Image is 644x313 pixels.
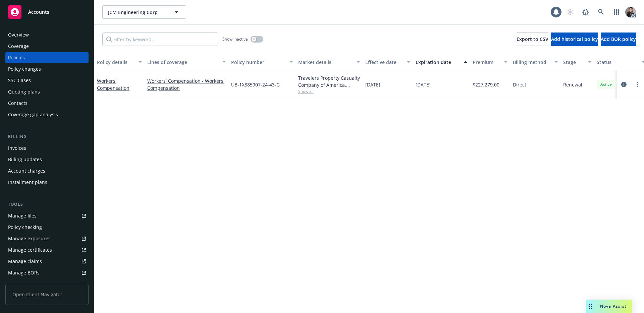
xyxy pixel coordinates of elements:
[473,81,499,88] span: $227,279.00
[102,5,186,19] button: JCM Engineering Corp
[473,59,500,66] div: Premium
[601,33,636,46] button: Add BOR policy
[8,256,42,267] div: Manage claims
[5,210,89,221] a: Manage files
[5,109,89,120] a: Coverage gap analysis
[416,81,431,88] span: [DATE]
[145,54,228,70] button: Lines of coverage
[298,59,353,66] div: Market details
[579,5,592,19] a: Report a Bug
[5,177,89,188] a: Installment plans
[231,59,285,66] div: Policy number
[5,52,89,63] a: Policies
[5,41,89,52] a: Coverage
[551,33,598,46] button: Add historical policy
[633,80,641,88] a: more
[365,59,403,66] div: Effective date
[600,303,627,309] span: Nova Assist
[222,36,248,42] span: Show inactive
[513,59,550,66] div: Billing method
[8,222,42,233] div: Policy checking
[28,9,49,15] span: Accounts
[551,36,598,42] span: Add historical policy
[470,54,510,70] button: Premium
[5,3,89,21] a: Accounts
[228,54,296,70] button: Policy number
[8,86,40,97] div: Quoting plans
[298,88,360,94] span: Show all
[5,284,89,305] span: Open Client Navigator
[5,233,89,244] a: Manage exposures
[5,256,89,267] a: Manage claims
[5,86,89,97] a: Quoting plans
[94,54,145,70] button: Policy details
[5,133,89,140] div: Billing
[8,143,26,153] div: Invoices
[513,81,526,88] span: Direct
[5,143,89,153] a: Invoices
[296,54,363,70] button: Market details
[8,41,29,52] div: Coverage
[8,210,37,221] div: Manage files
[8,29,29,40] div: Overview
[5,98,89,109] a: Contacts
[231,81,280,88] span: UB-1X885907-24-43-G
[8,109,58,120] div: Coverage gap analysis
[517,36,548,42] span: Export to CSV
[5,75,89,86] a: SSC Cases
[586,300,632,313] button: Nova Assist
[563,81,582,88] span: Renewal
[586,300,595,313] div: Drag to move
[563,59,584,66] div: Stage
[8,52,25,63] div: Policies
[8,245,52,255] div: Manage certificates
[560,54,594,70] button: Stage
[365,81,380,88] span: [DATE]
[5,222,89,233] a: Policy checking
[5,29,89,40] a: Overview
[5,64,89,74] a: Policy changes
[298,74,360,88] div: Travelers Property Casualty Company of America, Travelers Insurance
[147,77,226,91] a: Workers' Compensation - Workers' Compensation
[5,154,89,165] a: Billing updates
[620,80,628,88] a: circleInformation
[8,177,47,188] div: Installment plans
[594,5,608,19] a: Search
[97,78,129,91] a: Workers' Compensation
[563,5,577,19] a: Start snowing
[8,64,41,74] div: Policy changes
[5,245,89,255] a: Manage certificates
[510,54,560,70] button: Billing method
[8,267,40,278] div: Manage BORs
[5,201,89,208] div: Tools
[517,33,548,46] button: Export to CSV
[8,75,31,86] div: SSC Cases
[8,233,51,244] div: Manage exposures
[102,33,218,46] input: Filter by keyword...
[416,59,460,66] div: Expiration date
[5,267,89,278] a: Manage BORs
[601,36,636,42] span: Add BOR policy
[8,98,28,109] div: Contacts
[147,59,218,66] div: Lines of coverage
[625,7,636,17] img: photo
[599,81,613,87] span: Active
[363,54,413,70] button: Effective date
[8,166,45,176] div: Account charges
[5,166,89,176] a: Account charges
[597,59,638,66] div: Status
[8,154,42,165] div: Billing updates
[413,54,470,70] button: Expiration date
[610,5,623,19] a: Switch app
[97,59,135,66] div: Policy details
[108,9,166,16] span: JCM Engineering Corp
